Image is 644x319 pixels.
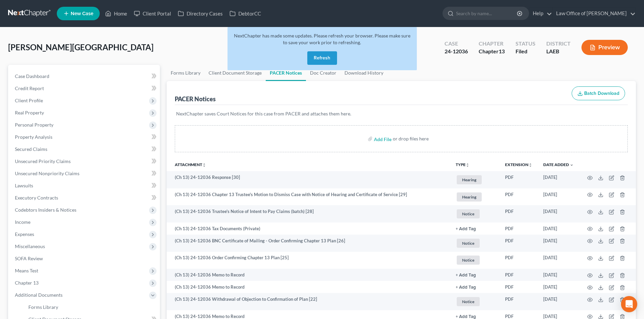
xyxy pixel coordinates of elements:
[456,191,494,203] a: Hearing
[176,110,626,117] p: NextChapter saves Court Notices for this case from PACER and attaches them here.
[500,293,538,310] td: PDF
[9,143,160,155] a: Secured Claims
[15,146,47,152] span: Secured Claims
[15,170,79,176] span: Unsecured Nonpriority Claims
[538,171,579,188] td: [DATE]
[205,65,266,81] a: Client Document Storage
[15,231,34,237] span: Expenses
[15,207,76,213] span: Codebtors Insiders & Notices
[500,252,538,269] td: PDF
[71,11,93,16] span: New Case
[174,7,226,20] a: Directory Cases
[570,163,574,167] i: expand_more
[9,167,160,180] a: Unsecured Nonpriority Claims
[15,85,44,91] span: Credit Report
[456,315,476,319] button: + Add Tag
[15,134,52,140] span: Property Analysis
[167,252,450,269] td: (Ch 13) 24-12036 Order Confirming Chapter 13 Plan [25]
[543,162,574,167] a: Date Added expand_more
[500,222,538,235] td: PDF
[538,235,579,252] td: [DATE]
[9,252,160,265] a: SOFA Review
[15,195,58,201] span: Executory Contracts
[500,205,538,222] td: PDF
[167,281,450,293] td: (Ch 13) 24-12036 Memo to Record
[167,65,205,81] a: Forms Library
[456,238,494,249] a: Notice
[15,256,43,261] span: SOFA Review
[546,40,571,48] div: District
[457,239,480,248] span: Notice
[457,192,482,202] span: Hearing
[15,268,38,273] span: Means Test
[529,7,552,20] a: Help
[581,40,628,55] button: Preview
[9,192,160,204] a: Executory Contracts
[167,205,450,222] td: (Ch 13) 24-12036 Trustee's Notice of Intent to Pay Claims (batch) [28]
[15,158,71,164] span: Unsecured Priority Claims
[167,293,450,310] td: (Ch 13) 24-12036 Withdrawal of Objection to Confirmation of Plan [22]
[621,296,637,312] div: Open Intercom Messenger
[538,281,579,293] td: [DATE]
[456,163,470,167] button: TYPEunfold_more
[15,280,39,286] span: Chapter 13
[456,225,494,232] a: + Add Tag
[584,90,619,96] span: Batch Download
[456,174,494,185] a: Hearing
[15,122,53,128] span: Personal Property
[456,285,476,290] button: + Add Tag
[538,252,579,269] td: [DATE]
[457,256,480,265] span: Notice
[538,293,579,310] td: [DATE]
[167,188,450,206] td: (Ch 13) 24-12036 Chapter 13 Trustee's Motion to Dismiss Case with Notice of Hearing and Certifica...
[505,162,532,167] a: Extensionunfold_more
[456,273,476,277] button: + Add Tag
[28,304,58,310] span: Forms Library
[538,222,579,235] td: [DATE]
[516,40,535,48] div: Status
[572,86,625,101] button: Batch Download
[479,40,505,48] div: Chapter
[456,255,494,266] a: Notice
[500,269,538,281] td: PDF
[456,272,494,278] a: + Add Tag
[538,269,579,281] td: [DATE]
[457,297,480,306] span: Notice
[130,7,174,20] a: Client Portal
[538,188,579,206] td: [DATE]
[456,7,518,20] input: Search by name...
[479,48,505,55] div: Chapter
[445,40,468,48] div: Case
[234,33,410,45] span: NextChapter has made some updates. Please refresh your browser. Please make sure to save your wor...
[9,131,160,143] a: Property Analysis
[202,163,206,167] i: unfold_more
[9,180,160,192] a: Lawsuits
[457,175,482,184] span: Hearing
[445,48,468,55] div: 24-12036
[456,208,494,219] a: Notice
[516,48,535,55] div: Filed
[9,155,160,167] a: Unsecured Priority Claims
[167,222,450,235] td: (Ch 13) 24-12036 Tax Documents (Private)
[175,95,216,103] div: PACER Notices
[500,281,538,293] td: PDF
[499,48,505,54] span: 13
[175,162,206,167] a: Attachmentunfold_more
[102,7,130,20] a: Home
[553,7,636,20] a: Law Office of [PERSON_NAME]
[167,171,450,188] td: (Ch 13) 24-12036 Response [30]
[23,301,160,313] a: Forms Library
[500,188,538,206] td: PDF
[456,296,494,307] a: Notice
[538,205,579,222] td: [DATE]
[15,110,44,115] span: Real Property
[167,235,450,252] td: (Ch 13) 24-12036 BNC Certificate of Mailing - Order Confirming Chapter 13 Plan [26]
[15,183,33,188] span: Lawsuits
[457,209,480,218] span: Notice
[500,235,538,252] td: PDF
[393,135,429,142] div: or drop files here
[456,284,494,290] a: + Add Tag
[15,243,45,249] span: Miscellaneous
[15,73,49,79] span: Case Dashboard
[9,70,160,82] a: Case Dashboard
